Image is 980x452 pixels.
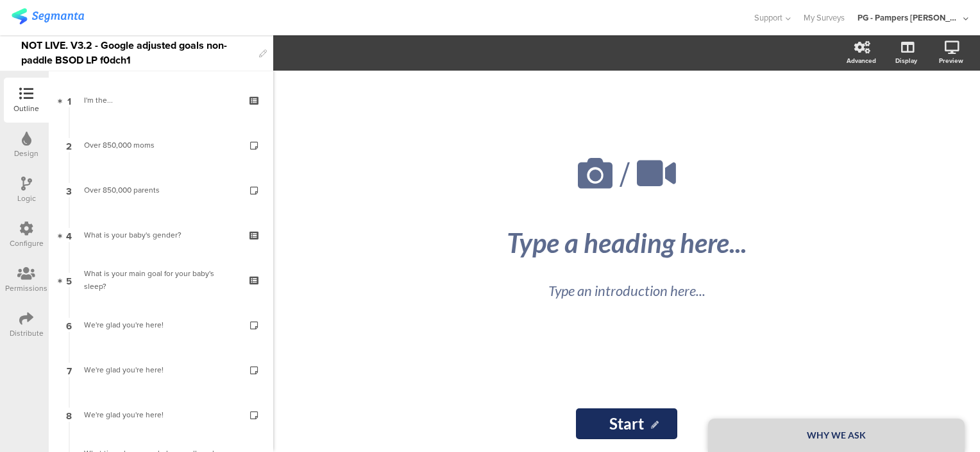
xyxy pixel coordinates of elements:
div: We're glad you're here! [84,318,237,331]
div: Display [895,56,917,65]
div: I'm the... [84,94,237,107]
div: What is your baby's gender? [84,229,237,241]
input: Start [576,408,677,439]
span: Support [754,12,782,24]
a: 4 What is your baby's gender? [52,213,270,257]
div: Advanced [847,56,876,65]
div: Outline [13,103,39,114]
a: 6 We're glad you're here! [52,302,270,347]
a: 3 Over 850,000 parents [52,168,270,213]
strong: WHY WE ASK [807,430,866,440]
div: NOT LIVE. V3.2 - Google adjusted goals non-paddle BSOD LP f0dch1 [21,35,253,71]
div: Preview [939,56,963,65]
div: Type an introduction here... [402,280,851,301]
div: Configure [10,238,44,249]
div: Distribute [10,327,44,339]
div: Over 850,000 parents [84,184,237,196]
div: We're glad you're here! [84,408,237,421]
span: 3 [66,183,72,197]
div: Type a heading here... [389,227,864,259]
span: 1 [67,93,71,107]
a: 1 I'm the... [52,78,270,123]
div: Permissions [5,282,47,294]
a: 5 What is your main goal for your baby's sleep? [52,257,270,302]
a: 2 Over 850,000 moms [52,123,270,168]
div: What is your main goal for your baby's sleep? [84,267,237,293]
a: 8 We're glad you're here! [52,392,270,437]
span: 4 [66,228,72,242]
div: Logic [17,193,36,204]
span: 2 [66,138,72,152]
a: 7 We're glad you're here! [52,347,270,392]
div: Design [14,148,38,159]
div: Over 850,000 moms [84,139,237,152]
span: 7 [67,363,72,377]
div: We're glad you're here! [84,363,237,376]
div: PG - Pampers [PERSON_NAME] [857,12,960,24]
span: 8 [66,408,72,422]
span: 5 [66,273,72,287]
span: 6 [66,318,72,332]
img: segmanta logo [12,8,84,24]
span: / [620,149,630,200]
